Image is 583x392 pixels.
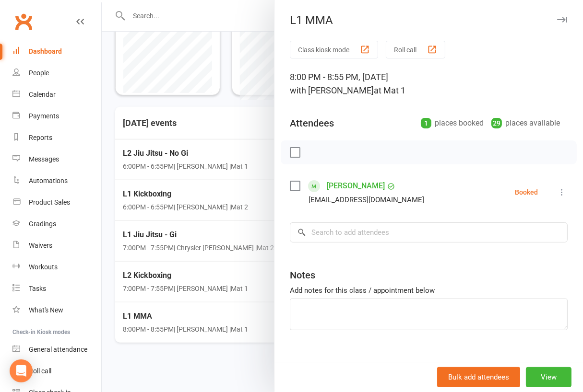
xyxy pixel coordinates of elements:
[12,10,36,34] a: Clubworx
[12,105,101,127] a: Payments
[12,192,101,213] a: Product Sales
[12,62,101,84] a: People
[29,69,49,77] div: People
[437,367,520,387] button: Bulk add attendees
[29,134,52,141] div: Reports
[12,170,101,192] a: Automations
[526,367,571,387] button: View
[29,47,62,55] div: Dashboard
[327,178,385,194] a: [PERSON_NAME]
[12,256,101,278] a: Workouts
[12,149,101,170] a: Messages
[386,41,445,58] button: Roll call
[12,84,101,105] a: Calendar
[274,13,583,27] div: L1 MMA
[290,85,374,95] span: with [PERSON_NAME]
[29,263,58,271] div: Workouts
[290,41,378,58] button: Class kiosk mode
[29,220,56,228] div: Gradings
[29,285,46,292] div: Tasks
[491,118,502,128] div: 29
[374,85,405,95] span: at Mat 1
[12,127,101,149] a: Reports
[290,70,568,97] div: 8:00 PM - 8:55 PM, [DATE]
[12,213,101,235] a: Gradings
[515,189,538,196] div: Booked
[421,116,484,130] div: places booked
[29,91,56,98] div: Calendar
[12,300,101,321] a: What's New
[10,359,33,382] div: Open Intercom Messenger
[29,346,87,353] div: General attendance
[12,278,101,300] a: Tasks
[12,41,101,62] a: Dashboard
[29,112,59,120] div: Payments
[491,116,560,130] div: places available
[29,367,51,375] div: Roll call
[29,306,63,314] div: What's New
[309,194,424,206] div: [EMAIL_ADDRESS][DOMAIN_NAME]
[12,360,101,382] a: Roll call
[29,242,52,249] div: Waivers
[12,339,101,360] a: General attendance kiosk mode
[290,268,315,282] div: Notes
[290,222,568,242] input: Search to add attendees
[421,118,431,128] div: 1
[12,235,101,256] a: Waivers
[290,116,334,130] div: Attendees
[29,155,59,163] div: Messages
[290,285,568,296] div: Add notes for this class / appointment below
[29,198,70,206] div: Product Sales
[29,177,68,184] div: Automations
